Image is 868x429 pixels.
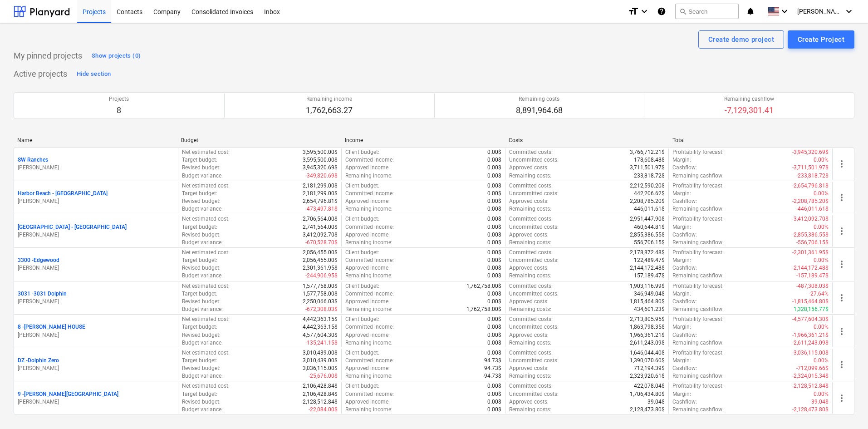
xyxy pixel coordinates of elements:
p: Profitability forecast : [672,282,724,290]
p: 0.00$ [487,197,501,205]
p: Committed income : [345,190,394,197]
div: Name [17,137,174,143]
p: Profitability forecast : [672,182,724,190]
p: Revised budget : [182,331,221,339]
p: Revised budget : [182,365,221,372]
p: Profitability forecast : [672,249,724,256]
p: 1,966,361.21$ [630,331,665,339]
p: Profitability forecast : [672,349,724,357]
p: Budget variance : [182,239,223,247]
p: 2,611,243.09$ [630,339,665,347]
p: -7,129,301.41 [724,105,774,116]
p: Approved costs : [509,231,549,239]
p: 2,713,805.95$ [630,316,665,323]
p: 94.73$ [484,365,501,372]
p: 94.73$ [484,357,501,365]
p: -487,308.03$ [796,282,829,290]
p: Committed costs : [509,215,553,223]
p: 1,762,758.00$ [466,306,501,313]
p: 0.00$ [487,382,501,390]
p: 0.00% [814,323,829,331]
p: -27.64% [809,290,829,298]
p: Margin : [672,323,691,331]
div: 3300 -Edgewood[PERSON_NAME] [18,256,174,272]
p: Client budget : [345,215,379,223]
p: -2,208,785.20$ [792,197,829,205]
p: Remaining income : [345,272,392,280]
p: 2,706,564.00$ [303,215,338,223]
p: 0.00% [814,256,829,264]
p: 0.00% [814,357,829,365]
p: Budget variance : [182,306,223,313]
p: -3,036,115.00$ [792,349,829,357]
p: 1,390,070.60$ [630,357,665,365]
p: 2,855,386.55$ [630,231,665,239]
p: Remaining cashflow : [672,172,724,180]
p: Approved income : [345,331,390,339]
p: Client budget : [345,382,379,390]
p: Cashflow : [672,231,697,239]
p: Remaining cashflow : [672,339,724,347]
div: Budget [181,137,338,143]
p: 0.00$ [487,298,501,306]
p: Uncommitted costs : [509,290,559,298]
p: 0.00$ [487,316,501,323]
i: keyboard_arrow_down [843,6,854,17]
p: Approved income : [345,164,390,172]
p: -2,301,361.95$ [792,249,829,256]
p: -4,577,604.30$ [792,316,829,323]
p: 2,212,590.20$ [630,182,665,190]
p: Target budget : [182,156,217,164]
p: Remaining income : [345,339,392,347]
p: -349,820.69$ [305,172,338,180]
p: 0.00$ [487,339,501,347]
p: Cashflow : [672,164,697,172]
p: Remaining income : [345,306,392,313]
p: 8,891,964.68 [516,105,563,116]
div: Income [345,137,501,143]
p: 2,951,447.90$ [630,215,665,223]
p: Approved income : [345,197,390,205]
p: 8 - [PERSON_NAME] HOUSE [18,323,85,331]
p: Remaining costs : [509,239,551,247]
p: Client budget : [345,249,379,256]
p: 122,489.47$ [634,256,665,264]
p: [PERSON_NAME] [18,264,174,272]
p: 3300 - Edgewood [18,256,59,264]
p: Approved income : [345,231,390,239]
p: Margin : [672,190,691,197]
p: Revised budget : [182,164,221,172]
p: 2,181,299.00$ [303,190,338,197]
p: 2,323,920.61$ [630,372,665,380]
p: Remaining costs : [509,172,551,180]
p: Committed income : [345,156,394,164]
p: -1,966,361.21$ [792,331,829,339]
p: Remaining costs : [509,372,551,380]
span: more_vert [836,226,847,237]
p: 0.00$ [487,231,501,239]
p: Target budget : [182,223,217,231]
p: 233,818.72$ [634,172,665,180]
div: [GEOGRAPHIC_DATA] - [GEOGRAPHIC_DATA][PERSON_NAME] [18,223,174,239]
p: [PERSON_NAME] [18,298,174,306]
p: Committed income : [345,256,394,264]
p: -712,099.66$ [796,365,829,372]
p: Committed costs : [509,148,553,156]
p: Margin : [672,223,691,231]
p: Budget variance : [182,372,223,380]
p: 2,208,785.20$ [630,197,665,205]
i: notifications [746,6,755,17]
p: Remaining income : [345,372,392,380]
p: -94.73$ [483,372,501,380]
p: Budget variance : [182,272,223,280]
p: Remaining cashflow : [672,239,724,247]
p: Remaining costs : [509,272,551,280]
span: more_vert [836,326,847,337]
p: 3,010,439.00$ [303,349,338,357]
p: 0.00$ [487,349,501,357]
p: -3,412,092.70$ [792,215,829,223]
p: 0.00% [814,223,829,231]
p: 2,250,066.03$ [303,298,338,306]
p: Active projects [14,69,67,79]
p: 0.00$ [487,264,501,272]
